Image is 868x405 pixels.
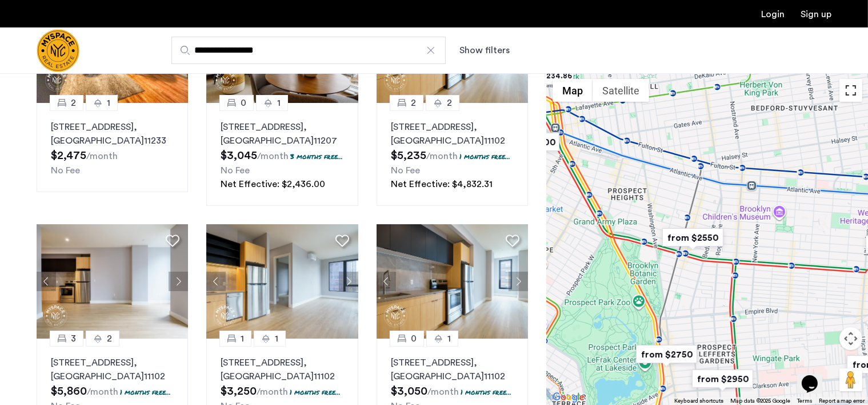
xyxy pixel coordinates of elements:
[206,224,358,339] img: 1997_638519966982966758.png
[797,397,812,405] a: Terms
[257,387,288,396] sub: /month
[221,166,250,175] span: No Fee
[508,63,578,89] div: from $3,234.86
[257,152,289,161] sub: /month
[51,166,80,175] span: No Fee
[459,152,510,161] p: 1 months free...
[221,150,257,161] span: $3,045
[86,152,118,161] sub: /month
[593,79,649,102] button: Show satellite imagery
[797,359,834,394] iframe: chat widget
[241,96,246,110] span: 0
[241,332,244,346] span: 1
[819,397,865,405] a: Report a map error
[391,150,426,161] span: $5,235
[87,387,118,396] sub: /month
[839,327,862,350] button: Map camera controls
[290,387,341,397] p: 1 months free...
[221,180,325,189] span: Net Effective: $2,436.00
[51,150,86,161] span: $2,475
[427,387,459,396] sub: /month
[120,387,171,397] p: 1 months free...
[107,332,112,346] span: 2
[37,29,79,72] a: Cazamio Logo
[377,103,528,206] a: 22[STREET_ADDRESS], [GEOGRAPHIC_DATA]111021 months free...No FeeNet Effective: $4,832.31
[674,397,723,405] button: Keyboard shortcuts
[206,103,358,206] a: 01[STREET_ADDRESS], [GEOGRAPHIC_DATA]112073 months free...No FeeNet Effective: $2,436.00
[391,120,514,148] p: [STREET_ADDRESS] 11102
[339,272,358,291] button: Next apartment
[391,180,493,189] span: Net Effective: $4,832.31
[275,332,278,346] span: 1
[426,152,458,161] sub: /month
[411,96,416,110] span: 2
[221,356,343,383] p: [STREET_ADDRESS] 11102
[221,120,343,148] p: [STREET_ADDRESS] 11207
[447,96,452,110] span: 2
[37,224,189,339] img: 1997_638519968069068022.png
[494,129,564,155] div: from $5000
[839,368,862,391] button: Drag Pegman onto the map to open Street View
[730,398,790,404] span: Map data ©2025 Google
[631,342,702,367] div: from $2750
[221,386,257,397] span: $3,250
[391,356,514,383] p: [STREET_ADDRESS] 11102
[509,272,528,291] button: Next apartment
[169,272,188,291] button: Next apartment
[171,37,446,64] input: Apartment Search
[71,96,76,110] span: 2
[51,120,174,148] p: [STREET_ADDRESS] 11233
[377,224,529,339] img: 1997_638519968035243270.png
[51,386,87,397] span: $5,860
[461,387,511,397] p: 1 months free...
[687,366,758,392] div: from $2950
[51,356,174,383] p: [STREET_ADDRESS] 11102
[658,225,728,251] div: from $2550
[290,152,343,161] p: 3 months free...
[550,390,587,405] img: Google
[71,332,76,346] span: 3
[107,96,110,110] span: 1
[391,386,427,397] span: $3,050
[37,29,79,72] img: logo
[839,79,862,102] button: Toggle fullscreen view
[411,332,417,346] span: 0
[277,96,281,110] span: 1
[761,10,785,19] a: Login
[37,272,56,291] button: Previous apartment
[553,79,593,102] button: Show street map
[459,43,510,57] button: Show or hide filters
[377,272,396,291] button: Previous apartment
[550,390,587,405] a: Open this area in Google Maps (opens a new window)
[37,103,188,192] a: 21[STREET_ADDRESS], [GEOGRAPHIC_DATA]11233No Fee
[206,272,226,291] button: Previous apartment
[801,10,831,19] a: Registration
[447,332,451,346] span: 1
[391,166,420,175] span: No Fee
